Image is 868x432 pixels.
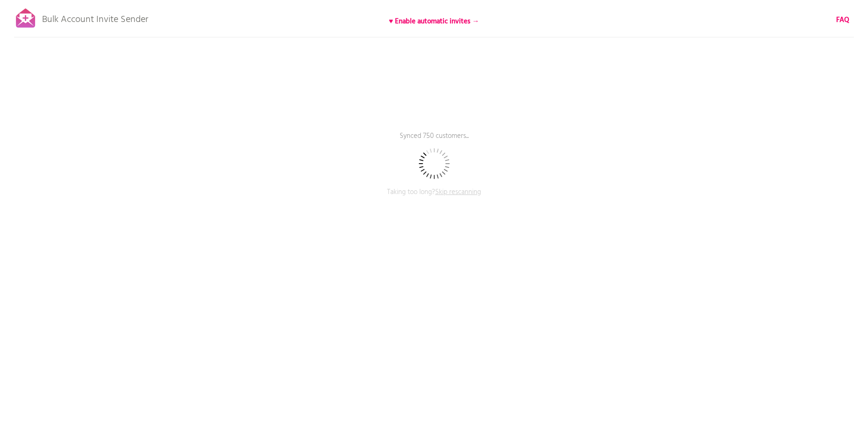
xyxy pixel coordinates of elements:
[836,15,849,25] a: FAQ
[42,6,148,29] p: Bulk Account Invite Sender
[294,131,574,154] p: Synced 750 customers...
[836,14,849,26] b: FAQ
[435,187,481,198] span: Skip rescanning
[389,16,479,27] b: ♥ Enable automatic invites →
[294,187,574,210] p: Taking too long?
